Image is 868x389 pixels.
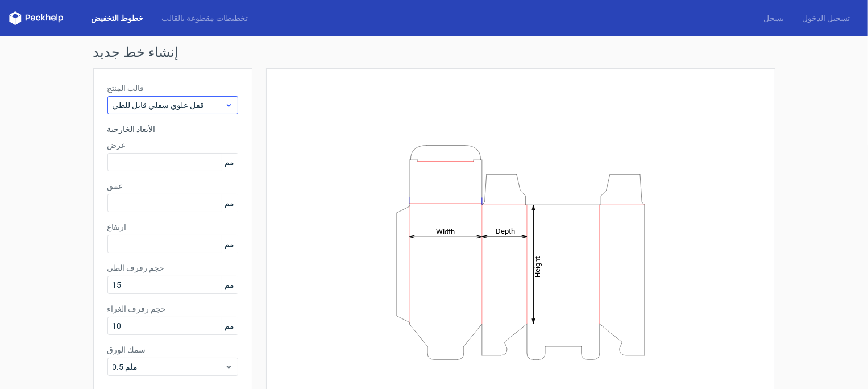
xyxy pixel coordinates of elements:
font: قالب المنتج [107,84,144,93]
font: الأبعاد الخارجية [107,125,156,134]
tspan: Height [533,256,542,277]
font: مم [225,280,235,289]
font: مم [225,158,235,167]
font: مم [225,321,235,330]
tspan: Depth [496,227,515,235]
font: حجم رفرف الطي [107,263,165,272]
a: تخطيطات مقطوعة بالقالب [152,13,257,24]
a: خطوط التخفيض [82,13,152,24]
font: إنشاء خط جديد [93,44,179,60]
a: تسجيل الدخول [793,13,859,24]
font: تخطيطات مقطوعة بالقالب [161,14,248,23]
font: قفل علوي سفلي قابل للطي [113,101,205,110]
font: مم [225,198,235,208]
font: سمك الورق [107,345,146,354]
font: 0.5 ملم [113,362,138,371]
font: تسجيل الدخول [802,14,850,23]
font: خطوط التخفيض [91,14,143,23]
font: يسجل [763,14,784,23]
tspan: Width [435,227,454,235]
font: عرض [107,140,126,150]
font: عمق [107,181,123,191]
font: ارتفاع [107,222,127,231]
font: مم [225,239,235,249]
font: حجم رفرف الغراء [107,304,167,313]
a: يسجل [754,13,793,24]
